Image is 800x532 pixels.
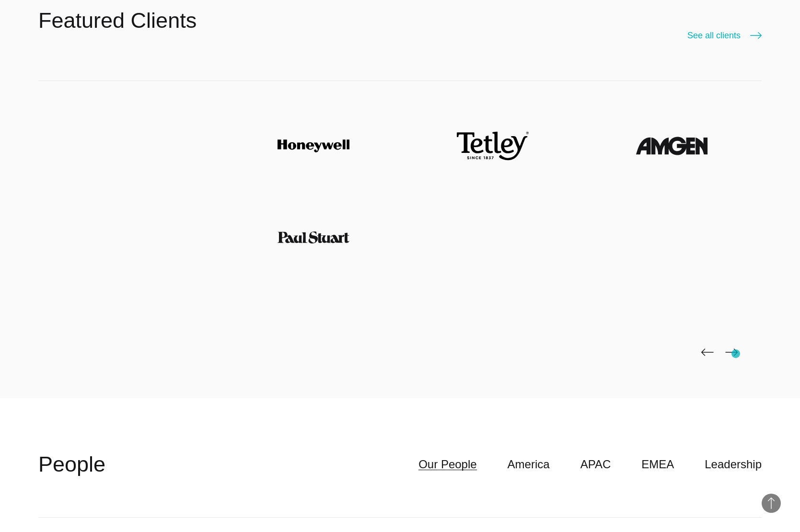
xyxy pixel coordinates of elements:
[701,348,714,356] img: page-back-black.png
[725,348,738,356] img: page-next-black.png
[38,450,105,479] h2: People
[705,455,762,474] a: Leadership
[641,455,674,474] a: EMEA
[580,455,611,474] a: APAC
[278,211,349,264] img: Paul Stuart
[457,119,529,173] img: Tetley
[38,6,197,35] h2: Featured Clients
[418,455,476,474] a: Our People
[762,494,781,513] button: Back to Top
[687,29,762,42] a: See all clients
[636,119,708,173] img: Amgen
[508,455,550,474] a: America
[278,119,349,173] img: Honeywell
